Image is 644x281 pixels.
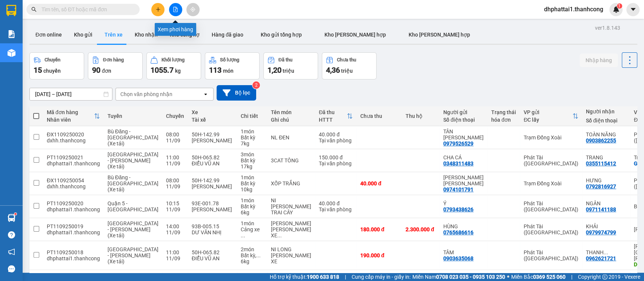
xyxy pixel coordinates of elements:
[241,180,263,186] div: Bất kỳ
[443,174,484,186] div: TRẦN CÔNG THÀNH
[166,206,184,212] div: 11/09
[277,232,282,238] span: ...
[586,200,626,206] div: NGÂN
[47,183,100,189] div: dxhh.thanhcong
[341,68,353,74] span: triệu
[108,113,158,119] div: Tuyến
[241,186,263,192] div: 10 kg
[8,231,15,238] span: question-circle
[443,160,473,166] div: 0348311483
[203,91,209,97] svg: open
[88,52,143,79] button: Đơn hàng90đơn
[166,200,184,206] div: 10:15
[252,81,260,89] sup: 2
[166,223,184,229] div: 14:00
[241,220,263,226] div: 1 món
[166,177,184,183] div: 08:00
[192,131,233,137] div: 50H-142.99
[169,3,182,16] button: file-add
[271,180,311,186] div: XỐP TRẮNG
[261,32,302,38] span: Kho gửi tổng hợp
[108,200,158,212] span: Quận 5 - [GEOGRAPHIC_DATA]
[241,197,263,203] div: 1 món
[443,109,484,115] div: Người gửi
[271,134,311,140] div: NL ĐEN
[602,274,607,279] span: copyright
[47,117,94,123] div: Nhân viên
[241,174,263,180] div: 1 món
[278,57,292,63] div: Đã thu
[586,137,616,144] div: 0903862255
[155,7,161,12] span: plus
[205,52,260,79] button: Số lượng113món
[586,183,616,189] div: 0792816927
[271,157,311,163] div: 3CAT TÔNG
[47,200,100,206] div: PT1109250020
[617,3,622,9] sup: 1
[47,160,100,166] div: dhphattai1.thanhcong
[271,220,311,238] div: NILONG TRẮNG CẢNG XE THU HỘ 2.300.000
[324,32,386,38] span: Kho [PERSON_NAME] hợp
[103,57,124,63] div: Đơn hàng
[192,177,233,183] div: 50H-142.99
[166,113,184,119] div: Chuyến
[315,106,357,126] th: Toggle SortBy
[443,186,473,192] div: 0974101791
[586,229,616,235] div: 0979974799
[151,3,164,16] button: plus
[173,7,178,12] span: file-add
[443,223,484,229] div: HÙNG
[175,68,181,74] span: kg
[443,154,484,160] div: CHA CÁ
[43,106,104,126] th: Toggle SortBy
[241,209,263,215] div: 6 kg
[319,206,353,212] div: Tại văn phòng
[533,274,566,280] strong: 0369 525 060
[43,68,61,74] span: chuyến
[241,128,263,134] div: 1 món
[29,26,68,44] button: Đơn online
[579,53,618,67] button: Nhập hàng
[241,226,263,238] div: Cảng xe lớn
[524,154,578,166] div: Phát Tài ([GEOGRAPHIC_DATA])
[47,109,94,115] div: Mã đơn hàng
[108,220,158,238] span: [GEOGRAPHIC_DATA] - [PERSON_NAME] (Xe tải)
[108,151,158,170] span: [GEOGRAPHIC_DATA] - [PERSON_NAME] (Xe tải)
[613,6,619,13] img: icon-new-feature
[217,85,256,101] button: Bộ lọc
[586,131,626,137] div: TOÀN NĂNG
[360,113,398,119] div: Chưa thu
[30,88,112,100] input: Select a date range.
[6,5,16,16] img: logo-vxr
[443,140,473,147] div: 0979526529
[8,214,15,222] img: warehouse-icon
[192,137,233,144] div: [PERSON_NAME]
[283,68,294,74] span: triệu
[8,265,15,272] span: message
[192,223,233,229] div: 93B-005.15
[345,273,346,281] span: |
[166,154,184,160] div: 11:00
[618,3,621,9] span: 1
[409,32,470,38] span: Kho [PERSON_NAME] hợp
[586,154,626,160] div: TRANG
[166,131,184,137] div: 08:00
[47,206,100,212] div: dhphattai1.thanhcong
[192,206,233,212] div: [PERSON_NAME]
[491,117,516,123] div: hóa đơn
[108,128,158,147] span: Bù Đăng - [GEOGRAPHIC_DATA] (Xe tải)
[507,275,509,278] span: ⚪️
[47,137,100,144] div: dxhh.thanhcong
[34,66,42,75] span: 15
[319,200,353,206] div: 40.000 đ
[241,113,263,119] div: Chi tiết
[192,249,233,255] div: 50H-065.82
[271,197,311,215] div: NI LONG TRANG TRAI CÂY
[41,5,131,14] input: Tìm tên, số ĐT hoặc mã đơn
[406,226,436,232] div: 2.300.000 đ
[586,223,626,229] div: KHẢI
[241,258,263,264] div: 6 kg
[524,249,578,261] div: Phát Tài ([GEOGRAPHIC_DATA])
[151,66,174,75] span: 1055.7
[538,5,609,14] span: dhphattai1.thanhcong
